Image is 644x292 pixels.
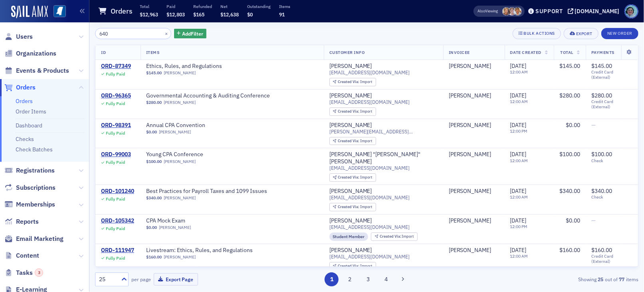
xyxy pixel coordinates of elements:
span: Orders [16,83,36,92]
span: Livestream: Ethics, Rules, and Regulations [146,247,253,254]
a: Reports [4,217,39,226]
div: [PERSON_NAME] [329,217,372,224]
img: SailAMX [54,5,66,18]
span: [PERSON_NAME][EMAIL_ADDRESS][PERSON_NAME][DOMAIN_NAME] [329,129,438,135]
span: Londa LeBrun [449,188,499,195]
div: Created Via: Import [329,78,376,86]
span: Organizations [16,49,56,58]
a: [PERSON_NAME] [164,70,196,75]
span: 91 [279,11,285,18]
span: $145.00 [591,62,612,70]
a: ORD-99003 [101,151,131,158]
a: Ethics, Rules, and Regulations [146,63,247,70]
span: ID [101,50,106,55]
span: Created Via : [380,234,402,239]
a: [PERSON_NAME] [164,254,196,260]
a: Governmental Accounting & Auditing Conference [146,92,270,99]
a: ORD-101240 [101,188,134,195]
span: Reports [16,217,39,226]
span: [DATE] [510,151,527,158]
span: $340.00 [591,187,612,195]
span: Check [591,158,632,163]
a: Dashboard [16,122,42,129]
span: [DATE] [510,62,527,70]
button: [DOMAIN_NAME] [568,8,622,14]
a: Organizations [4,49,56,58]
a: Best Practices for Payroll Taxes and 1099 Issues [146,188,267,195]
span: $12,803 [166,11,185,18]
button: × [163,30,170,37]
div: Import [338,205,372,209]
span: [DATE] [510,187,527,195]
div: Created Via: Import [329,262,376,270]
span: $100.00 [559,151,580,158]
span: Registrations [16,166,55,175]
div: [PERSON_NAME] [329,188,372,195]
span: Users [16,32,33,41]
span: Monica Cooper [449,92,499,99]
span: Randy Pierce [449,247,499,254]
p: Net [220,4,239,9]
span: Content [16,251,39,260]
div: Export [576,32,592,36]
a: ORD-105342 [101,217,134,224]
span: $280.00 [146,100,162,105]
div: Import [338,139,372,143]
a: ORD-111947 [101,247,134,254]
span: $12,638 [220,11,239,18]
strong: 25 [596,276,605,283]
div: Bulk Actions [524,31,555,36]
div: Fully Paid [106,72,125,77]
span: $100.00 [591,151,612,158]
a: [PERSON_NAME] [164,100,196,105]
span: $165 [193,11,204,18]
span: Items [146,50,160,55]
span: — [591,121,596,129]
div: [PERSON_NAME] [449,151,491,158]
a: Orders [16,97,33,105]
button: 1 [325,272,339,286]
span: Created Via : [338,109,360,114]
span: $280.00 [559,92,580,99]
div: 3 [35,268,43,277]
span: Created Via : [338,175,360,180]
a: Check Batches [16,146,53,153]
a: [PERSON_NAME] [164,159,196,164]
a: [PERSON_NAME] [159,225,191,230]
div: Import [380,234,414,239]
p: Refunded [193,4,212,9]
a: [PERSON_NAME] [449,217,491,224]
a: CPA Mock Exam [146,217,247,224]
span: Check [591,195,632,200]
span: Lydia Carlisle [508,7,516,16]
a: [PERSON_NAME] [164,195,196,201]
div: [PERSON_NAME] [329,247,372,254]
div: Import [338,264,372,268]
span: Credit Card (External) [591,254,632,264]
time: 12:00 AM [510,253,528,259]
span: [DATE] [510,121,527,129]
a: [PERSON_NAME] [449,122,491,129]
span: Events & Products [16,66,69,75]
span: [DATE] [510,217,527,224]
p: Items [279,4,290,9]
a: Tasks3 [4,268,43,277]
span: Tasks [16,268,43,277]
span: Credit Card (External) [591,70,632,80]
p: Outstanding [247,4,271,9]
span: — [591,217,596,224]
span: [EMAIL_ADDRESS][DOMAIN_NAME] [329,70,410,75]
span: $160.00 [591,246,612,254]
div: Created Via: Import [329,137,376,145]
span: [DATE] [510,246,527,254]
a: Events & Products [4,66,69,75]
div: [PERSON_NAME] [449,247,491,254]
img: SailAMX [11,6,48,18]
a: Orders [4,83,36,92]
span: $0 [247,11,253,18]
button: Bulk Actions [513,28,561,39]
